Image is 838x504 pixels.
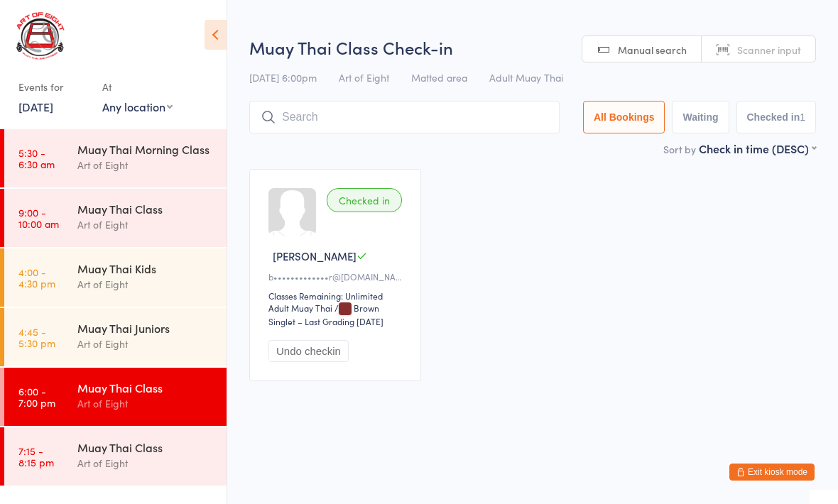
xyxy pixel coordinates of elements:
[18,385,55,408] time: 6:00 - 7:00 pm
[77,320,214,336] div: Muay Thai Juniors
[77,217,214,233] div: Art of Eight
[77,395,214,412] div: Art of Eight
[583,101,665,133] button: All Bookings
[18,266,55,289] time: 4:00 - 4:30 pm
[268,290,406,302] div: Classes Remaining: Unlimited
[77,157,214,173] div: Art of Eight
[18,445,54,468] time: 7:15 - 8:15 pm
[77,276,214,292] div: Art of Eight
[77,455,214,471] div: Art of Eight
[736,101,817,133] button: Checked in1
[77,336,214,352] div: Art of Eight
[77,439,214,455] div: Muay Thai Class
[249,70,317,84] span: [DATE] 6:00pm
[4,368,227,426] a: 6:00 -7:00 pmMuay Thai ClassArt of Eight
[663,142,696,156] label: Sort by
[77,380,214,395] div: Muay Thai Class
[18,326,55,349] time: 4:45 - 5:30 pm
[249,101,560,133] input: Search
[273,248,357,263] span: [PERSON_NAME]
[4,248,227,307] a: 4:00 -4:30 pmMuay Thai KidsArt of Eight
[4,189,227,247] a: 9:00 -10:00 amMuay Thai ClassArt of Eight
[77,141,214,157] div: Muay Thai Morning Class
[14,11,67,61] img: Art of Eight
[699,141,816,156] div: Check in time (DESC)
[327,188,402,212] div: Checked in
[18,147,55,170] time: 5:30 - 6:30 am
[4,427,227,486] a: 7:15 -8:15 pmMuay Thai ClassArt of Eight
[249,35,816,59] h2: Muay Thai Class Check-in
[77,261,214,276] div: Muay Thai Kids
[4,308,227,366] a: 4:45 -5:30 pmMuay Thai JuniorsArt of Eight
[268,270,406,283] div: b•••••••••••••r@[DOMAIN_NAME]
[339,70,389,84] span: Art of Eight
[18,99,53,114] a: [DATE]
[411,70,467,84] span: Matted area
[18,207,59,229] time: 9:00 - 10:00 am
[729,464,815,481] button: Exit kiosk mode
[77,201,214,217] div: Muay Thai Class
[102,99,173,114] div: Any location
[268,340,349,362] button: Undo checkin
[737,43,801,57] span: Scanner input
[268,302,332,314] div: Adult Muay Thai
[672,101,729,133] button: Waiting
[618,43,687,57] span: Manual search
[800,111,805,123] div: 1
[489,70,563,84] span: Adult Muay Thai
[102,75,173,99] div: At
[4,129,227,187] a: 5:30 -6:30 amMuay Thai Morning ClassArt of Eight
[18,75,88,99] div: Events for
